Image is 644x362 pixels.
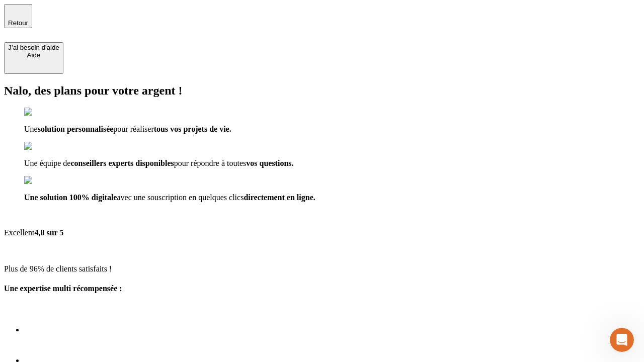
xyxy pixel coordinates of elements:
h4: Une expertise multi récompensée : [4,281,640,290]
img: checkmark [24,142,67,151]
button: J’ai besoin d'aideAide [4,42,63,74]
span: pour réaliser [113,125,153,133]
iframe: Intercom live chat [610,328,634,352]
span: Excellent [4,227,34,236]
img: Best savings advice award [24,319,117,328]
span: tous vos projets de vie. [154,125,231,133]
h2: Nalo, des plans pour votre argent ! [4,84,640,98]
img: reviews stars [4,244,54,253]
span: Une [24,125,38,133]
span: conseillers experts disponibles [70,159,174,167]
img: checkmark [24,108,67,117]
span: avec une souscription en quelques clics [117,193,244,202]
img: Best savings advice award [24,310,117,319]
span: 4,8 sur 5 [34,227,63,236]
img: checkmark [24,176,67,185]
img: Best savings advice award [24,301,117,310]
span: vos questions. [246,159,293,167]
div: Aide [8,51,59,59]
span: Retour [8,19,28,27]
h1: Votre résultat de simulation est prêt ! [4,339,640,357]
div: J’ai besoin d'aide [8,44,59,51]
img: Google Review [4,210,62,219]
span: pour répondre à toutes [174,159,247,167]
span: Une solution 100% digitale [24,193,117,202]
span: Une équipe de [24,159,70,167]
span: solution personnalisée [38,125,114,133]
span: directement en ligne. [244,193,315,202]
p: Plus de 96% de clients satisfaits ! [4,261,640,270]
button: Retour [4,4,32,28]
